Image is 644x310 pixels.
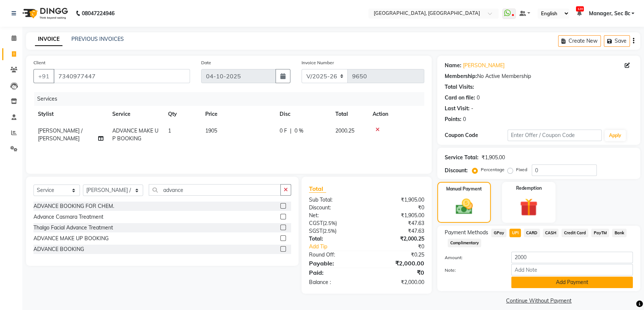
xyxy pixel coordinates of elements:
[511,252,633,263] input: Amount
[71,36,124,42] a: PREVIOUS INVOICES
[543,229,559,237] span: CASH
[303,268,367,277] div: Paid:
[511,264,633,275] input: Add Note
[445,72,633,80] div: No Active Membership
[303,251,367,259] div: Round Off:
[303,219,367,227] div: ( )
[33,202,114,210] div: ADVANCE BOOKING FOR CHEM.
[335,127,354,134] span: 2000.25
[33,245,84,253] div: ADVANCE BOOKING
[445,72,477,80] div: Membership:
[34,92,430,106] div: Services
[612,229,627,237] span: Bank
[491,229,506,237] span: GPay
[303,235,367,243] div: Total:
[33,59,45,66] label: Client
[303,196,367,204] div: Sub Total:
[367,278,430,286] div: ₹2,000.00
[463,115,466,123] div: 0
[445,115,461,123] div: Points:
[168,127,171,134] span: 1
[302,59,334,66] label: Invoice Number
[445,131,508,139] div: Coupon Code
[589,10,630,17] span: Manager, Sec 8c
[367,259,430,268] div: ₹2,000.00
[377,243,430,251] div: ₹0
[471,105,473,112] div: -
[481,166,505,173] label: Percentage
[576,6,584,12] span: 120
[524,229,540,237] span: CARD
[303,204,367,212] div: Discount:
[82,3,115,24] b: 08047224946
[445,83,474,91] div: Total Visits:
[367,204,430,212] div: ₹0
[201,106,275,123] th: Price
[112,127,158,142] span: ADVANCE MAKE UP BOOKING
[591,229,609,237] span: PayTM
[604,35,630,47] button: Save
[509,229,521,237] span: UPI
[324,220,335,226] span: 2.5%
[439,254,506,261] label: Amount:
[367,212,430,219] div: ₹1,905.00
[33,235,109,242] div: ADVANCE MAKE UP BOOKING
[19,3,70,24] img: logo
[33,224,113,232] div: Thalgo Facial Advance Treatment
[108,106,164,123] th: Service
[445,62,461,69] div: Name:
[303,259,367,268] div: Payable:
[33,213,103,221] div: Advance Casmara Treatment
[439,267,506,274] label: Note:
[368,106,424,123] th: Action
[149,184,281,196] input: Search or Scan
[303,243,377,251] a: Add Tip
[511,277,633,288] button: Add Payment
[290,127,292,135] span: |
[450,197,478,216] img: _cash.svg
[367,196,430,204] div: ₹1,905.00
[309,228,322,234] span: SGST
[367,219,430,227] div: ₹47.63
[33,69,54,83] button: +91
[205,127,217,134] span: 1905
[516,185,542,192] label: Redemption
[33,106,108,123] th: Stylist
[445,167,468,174] div: Discount:
[303,212,367,219] div: Net:
[445,229,488,236] span: Payment Methods
[309,185,326,193] span: Total
[54,69,190,83] input: Search by Name/Mobile/Email/Code
[303,227,367,235] div: ( )
[445,94,475,102] div: Card on file:
[367,227,430,235] div: ₹47.63
[561,229,588,237] span: Credit Card
[605,130,626,141] button: Apply
[482,154,505,161] div: ₹1,905.00
[445,105,470,112] div: Last Visit:
[516,166,527,173] label: Fixed
[201,59,211,66] label: Date
[558,35,601,47] button: Create New
[367,235,430,243] div: ₹2,000.25
[303,278,367,286] div: Balance :
[463,62,505,69] a: [PERSON_NAME]
[38,127,83,142] span: [PERSON_NAME] / [PERSON_NAME]
[508,130,602,141] input: Enter Offer / Coupon Code
[446,186,482,192] label: Manual Payment
[324,228,335,234] span: 2.5%
[35,33,62,46] a: INVOICE
[309,220,323,226] span: CGST
[294,127,303,135] span: 0 %
[439,297,639,305] a: Continue Without Payment
[477,94,480,102] div: 0
[331,106,368,123] th: Total
[275,106,331,123] th: Disc
[445,154,479,161] div: Service Total:
[448,239,481,247] span: Complimentary
[514,196,543,218] img: _gift.svg
[280,127,287,135] span: 0 F
[367,268,430,277] div: ₹0
[577,10,581,17] a: 120
[367,251,430,259] div: ₹0.25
